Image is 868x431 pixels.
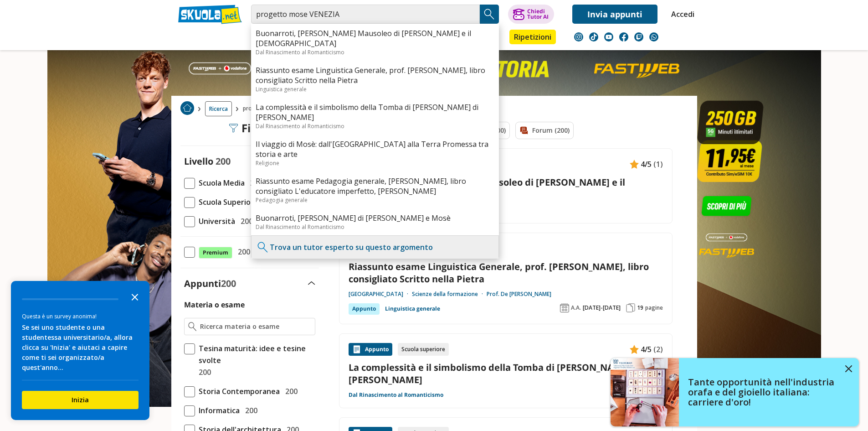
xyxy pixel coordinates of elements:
img: WhatsApp [649,32,658,42]
a: Ripetizioni [509,30,556,44]
span: 200 [247,177,262,189]
span: 200 [234,246,250,258]
button: ChiediTutor AI [508,5,554,24]
img: tiktok [589,32,598,42]
span: 200 [282,385,298,397]
div: Appunto [349,303,380,314]
div: Dal Rinascimento al Romanticismo [256,122,494,130]
a: Ricerca [205,101,232,116]
span: A.A. [571,304,581,312]
a: Riassunto esame Linguistica Generale, prof. [PERSON_NAME], libro consigliato Scritto nella Pietra [349,260,663,285]
span: 200 [216,155,231,167]
span: Scuola Superiore [195,196,258,208]
div: Scuola superiore [398,343,449,356]
h4: Tante opportunità nell'industria orafa e del gioiello italiana: carriere d'oro! [688,377,838,407]
a: Buonarroti, [PERSON_NAME] Mausoleo di [PERSON_NAME] e il [DEMOGRAPHIC_DATA] [349,176,663,201]
input: Cerca appunti, riassunti o versioni [251,5,480,24]
div: Dal Rinascimento al Romanticismo [256,223,494,231]
span: 200 [241,405,257,416]
img: Home [180,101,194,115]
button: Search Button [480,5,499,24]
label: Livello [184,155,213,167]
img: Pagine [626,303,635,312]
a: Home [180,101,194,116]
span: 200 [195,366,211,378]
a: Dal Rinascimento al Romanticismo [349,391,443,399]
span: 200 [237,215,253,227]
div: Pedagogia generale [256,196,494,204]
div: Appunto [349,343,392,356]
span: [DATE]-[DATE] [583,304,621,312]
div: Linguistica generale [256,85,494,93]
img: Apri e chiudi sezione [308,281,315,285]
img: facebook [619,32,628,42]
span: Premium [199,247,232,259]
a: Invia appunti [572,5,657,24]
span: Scuola Media [195,177,245,189]
img: Anno accademico [560,303,569,312]
span: 200 [221,277,236,290]
img: Appunti contenuto [630,160,639,169]
span: pagine [645,304,663,312]
button: Close the survey [126,287,144,306]
span: (2) [653,343,663,355]
a: Forum (200) [515,122,574,139]
a: [GEOGRAPHIC_DATA] [349,291,412,298]
div: Religione [256,159,494,167]
a: La complessità e il simbolismo della Tomba di [PERSON_NAME] di [PERSON_NAME] [256,102,494,122]
img: Filtra filtri mobile [229,124,238,133]
div: Filtra [229,122,270,135]
input: Ricerca materia o esame [200,322,311,331]
label: Appunti [184,277,236,290]
span: 4/5 [641,343,652,355]
img: Cerca appunti, riassunti o versioni [483,7,496,21]
a: Buonarroti, [PERSON_NAME] di [PERSON_NAME] e Mosè [256,213,494,223]
img: Trova un tutor esperto [256,240,270,254]
a: Il viaggio di Mosè: dall'[GEOGRAPHIC_DATA] alla Terra Promessa tra storia e arte [256,139,494,159]
div: Questa è un survey anonima! [22,312,139,321]
img: twitch [634,32,643,42]
div: Chiedi Tutor AI [527,9,549,20]
label: Materia o esame [184,300,245,310]
a: Trova un tutor esperto su questo argomento [270,242,433,252]
img: Ricerca materia o esame [188,322,197,331]
span: 19 [637,304,643,312]
img: Appunti contenuto [352,345,361,354]
span: Storia Contemporanea [195,385,280,397]
a: Accedi [671,5,690,24]
span: progetto mose [243,101,287,116]
div: Dal Rinascimento al Romanticismo [256,48,494,56]
div: Survey [11,281,149,420]
span: (1) [653,158,663,170]
span: Università [195,215,235,227]
img: instagram [574,32,583,42]
button: Inizia [22,391,139,409]
span: Informatica [195,405,240,416]
span: 4/5 [641,158,652,170]
a: Prof. De [PERSON_NAME] [487,291,551,298]
img: close [845,365,852,372]
img: youtube [604,32,613,42]
a: Linguistica generale [385,303,440,314]
img: Forum filtro contenuto [519,126,529,135]
a: Appunti [249,30,290,46]
a: Riassunto esame Linguistica Generale, prof. [PERSON_NAME], libro consigliato Scritto nella Pietra [256,65,494,85]
img: Appunti contenuto [630,345,639,354]
div: Se sei uno studente o una studentessa universitario/a, allora clicca su 'Inizia' e aiutaci a capi... [22,322,139,373]
a: Tante opportunità nell'industria orafa e del gioiello italiana: carriere d'oro! [611,358,859,426]
span: Tesina maturità: idee e tesine svolte [195,343,315,366]
a: Scienze della formazione [412,291,487,298]
a: La complessità e il simbolismo della Tomba di [PERSON_NAME] di [PERSON_NAME] [349,361,663,386]
a: Riassunto esame Pedagogia generale, [PERSON_NAME], libro consigliato L'educatore imperfetto, [PER... [256,176,494,196]
a: Buonarroti, [PERSON_NAME] Mausoleo di [PERSON_NAME] e il [DEMOGRAPHIC_DATA] [256,28,494,48]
